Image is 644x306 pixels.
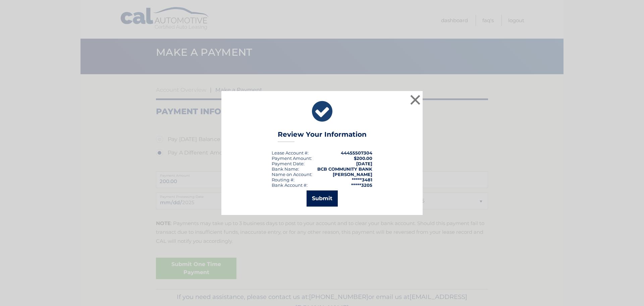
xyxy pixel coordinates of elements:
div: Name on Account: [272,172,312,177]
div: Routing #: [272,177,294,182]
strong: BCB COMMUNITY BANK [317,166,372,172]
div: Lease Account #: [272,150,309,156]
h3: Review Your Information [278,130,367,142]
strong: [PERSON_NAME] [333,172,372,177]
div: Payment Amount: [272,156,312,161]
div: Bank Name: [272,166,299,172]
button: Submit [307,190,338,207]
span: [DATE] [356,161,372,166]
span: $200.00 [354,156,372,161]
div: Bank Account #: [272,182,308,188]
span: Payment Date [272,161,304,166]
div: : [272,161,305,166]
strong: 44455507304 [341,150,372,156]
button: × [409,93,422,106]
